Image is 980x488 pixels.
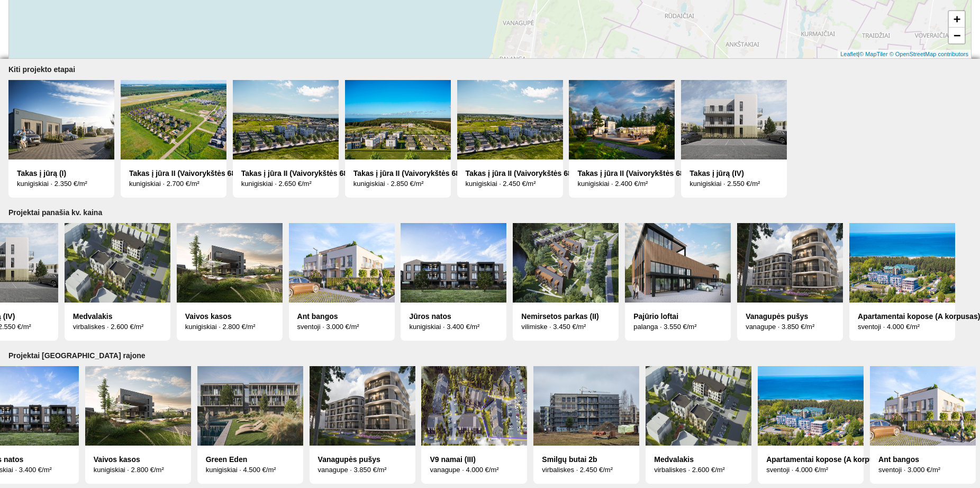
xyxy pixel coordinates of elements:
img: I6LmkPH6en.jpg [681,80,787,159]
div: Ant bangos [878,454,967,465]
a: Zoom out [949,28,965,43]
div: V9 namai (III) [430,454,519,465]
img: A2oXeN5gER.png [345,80,451,159]
div: Takas į jūra II (Vaivorykštės 68B) [466,168,555,179]
a: Takas į jūra II (Vaivorykštės 68E) kunigiskiai · 2.700 €/m² [121,179,233,188]
div: Takas į jūrą (IV) [689,168,778,179]
img: kkyGRGlZgb.jpg [737,223,843,303]
div: virbaliskes · 2.600 €/m² [73,322,162,332]
div: sventoji · 4.000 €/m² [858,322,947,332]
img: 1axMzrdG0T.jpg [625,223,731,303]
div: Apartamentai kopose (A korpusas) [858,311,947,322]
a: Vaivos kasos kunigiskiai · 2.800 €/m² [85,465,197,474]
a: Takas į jūra II (Vaivorykštės 68) kunigiskiai · 2.400 €/m² [569,179,681,188]
img: l3XiK16Eyk.jpg [289,223,395,303]
img: B8dFk3xrYo.png [569,80,675,159]
a: Takas į jūra II (Vaivorykštės 68C) kunigiskiai · 2.850 €/m² [345,179,457,188]
div: virbaliskes · 2.450 €/m² [542,465,631,475]
a: Apartamentai kopose (A korpusas) sventoji · 4.000 €/m² [758,465,870,474]
div: Takas į jūra II (Vaivorykštės 68C) [353,168,442,179]
a: Takas į jūrą (IV) kunigiskiai · 2.550 €/m² [681,179,791,188]
div: vanagupe · 3.850 €/m² [318,465,407,475]
div: kunigiskiai · 2.650 €/m² [241,179,330,189]
a: Jūros natos kunigiskiai · 3.400 €/m² [401,322,513,331]
div: sventoji · 3.000 €/m² [878,465,967,475]
div: kunigiskiai · 2.550 €/m² [689,179,778,189]
img: DLm9lUV4tV.png [421,366,527,446]
img: xlxgxGvfF1.jpg [513,223,619,303]
img: 8PMC4f5MZM.png [121,80,226,159]
div: Apartamentai kopose (A korpusas) [766,454,855,465]
div: Ant bangos [297,311,386,322]
img: UqpfKOdgrD.png [233,80,339,159]
a: Vaivos kasos kunigiskiai · 2.800 €/m² [177,322,289,331]
div: kunigiskiai · 2.850 €/m² [353,179,442,189]
img: l3XiK16Eyk.jpg [870,366,976,446]
img: Pv7eHoVwuG.jpg [401,223,506,303]
a: Pajūrio loftai palanga · 3.550 €/m² [625,322,737,331]
div: Pajūrio loftai [633,311,722,322]
div: Green Eden [206,454,295,465]
a: Vanagupės pušys vanagupe · 3.850 €/m² [310,465,422,474]
a: Medvalakis virbaliskes · 2.600 €/m² [65,322,177,331]
img: 43N23VXFOJ.jpg [533,366,639,446]
div: Medvalakis [654,454,743,465]
a: Takas į jūra II (Vaivorykštės 68D) kunigiskiai · 2.650 €/m² [233,179,345,188]
a: Leaflet [840,51,858,57]
div: kunigiskiai · 2.400 €/m² [577,179,666,189]
div: Takas į jūra II (Vaivorykštės 68) [577,168,666,179]
div: Takas į jūrą (I) [17,168,106,179]
div: Jūros natos [409,311,498,322]
img: qvFhaI1hLC.jpg [197,366,303,446]
img: ML88ahVj4V.jpg [849,223,955,303]
img: kkyGRGlZgb.jpg [310,366,415,446]
div: Takas į jūra II (Vaivorykštės 68D) [241,168,330,179]
a: Nemirsetos parkas (II) vilimiske · 3.450 €/m² [513,322,625,331]
div: vilimiske · 3.450 €/m² [521,322,610,332]
div: kunigiskiai · 2.350 €/m² [17,179,106,189]
div: Takas į jūra II (Vaivorykštės 68E) [129,168,218,179]
div: vanagupe · 3.850 €/m² [746,322,834,332]
div: Vaivos kasos [185,311,274,322]
div: kunigiskiai · 2.800 €/m² [94,465,183,475]
a: Apartamentai kopose (A korpusas) sventoji · 4.000 €/m² [849,322,959,331]
a: Ant bangos sventoji · 3.000 €/m² [870,465,980,474]
a: Green Eden kunigiskiai · 4.500 €/m² [197,465,310,474]
div: Vanagupės pušys [318,454,407,465]
img: 8ThkstYRDZ.jpg [65,223,170,303]
a: V9 namai (III) vanagupe · 4.000 €/m² [421,465,533,474]
div: kunigiskiai · 2.700 €/m² [129,179,218,189]
div: Vanagupės pušys [746,311,834,322]
div: | [838,50,971,59]
a: Vanagupės pušys vanagupe · 3.850 €/m² [737,322,849,331]
div: Smilgų butai 2b [542,454,631,465]
a: Takas į jūra II (Vaivorykštės 68B) kunigiskiai · 2.450 €/m² [457,179,569,188]
div: kunigiskiai · 2.800 €/m² [185,322,274,332]
div: Nemirsetos parkas (II) [521,311,610,322]
img: KYKAih3H1u.png [457,80,563,159]
a: Ant bangos sventoji · 3.000 €/m² [289,322,401,331]
img: 5umXUyz7yE.jpeg [8,80,114,159]
a: © OpenStreetMap contributors [890,51,968,57]
div: palanga · 3.550 €/m² [633,322,722,332]
div: Medvalakis [73,311,162,322]
img: 8ThkstYRDZ.jpg [646,366,751,446]
div: Vaivos kasos [94,454,183,465]
div: kunigiskiai · 3.400 €/m² [409,322,498,332]
div: vanagupe · 4.000 €/m² [430,465,519,475]
a: Smilgų butai 2b virbaliskes · 2.450 €/m² [533,465,646,474]
div: sventoji · 4.000 €/m² [766,465,855,475]
div: virbaliskes · 2.600 €/m² [654,465,743,475]
a: Medvalakis virbaliskes · 2.600 €/m² [646,465,758,474]
img: nf8v7VBrCB.jpg [177,223,283,303]
div: kunigiskiai · 2.450 €/m² [466,179,555,189]
div: kunigiskiai · 4.500 €/m² [206,465,295,475]
a: Takas į jūrą (I) kunigiskiai · 2.350 €/m² [8,179,121,188]
img: nf8v7VBrCB.jpg [85,366,191,446]
a: Zoom in [949,11,965,28]
img: ML88ahVj4V.jpg [758,366,864,446]
a: © MapTiler [859,51,888,57]
div: sventoji · 3.000 €/m² [297,322,386,332]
